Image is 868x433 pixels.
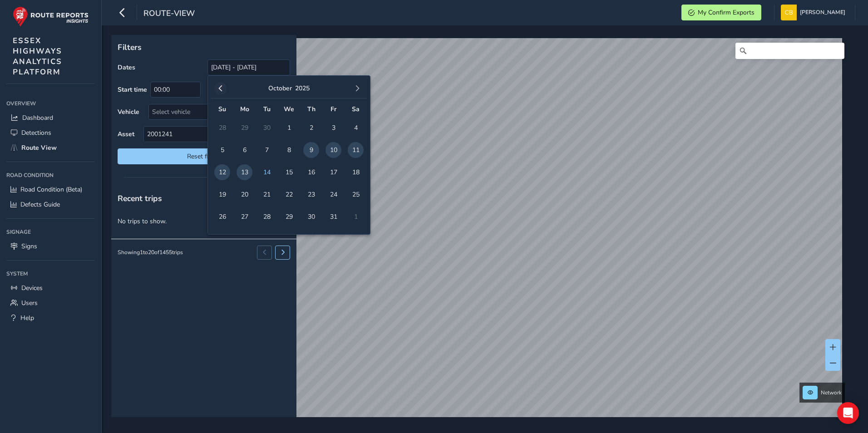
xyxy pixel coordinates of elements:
[781,5,848,20] button: [PERSON_NAME]
[6,310,95,325] a: Help
[735,43,844,59] input: Search
[118,249,183,256] div: Showing 1 to 20 of 1455 trips
[118,85,147,94] label: Start time
[263,105,271,113] span: Tu
[22,113,53,122] span: Dashboard
[6,197,95,212] a: Defects Guide
[21,128,51,137] span: Detections
[143,8,195,20] span: route-view
[118,63,135,72] label: Dates
[13,6,89,27] img: rr logo
[20,314,34,322] span: Help
[6,182,95,197] a: Road Condition (Beta)
[348,164,364,180] span: 18
[837,402,859,424] div: Open Intercom Messenger
[114,38,842,428] canvas: Map
[6,125,95,140] a: Detections
[144,127,275,142] span: 2001241
[781,5,797,20] img: diamond-layout
[6,280,95,295] a: Devices
[348,142,364,158] span: 11
[698,8,755,17] span: My Confirm Exports
[303,142,319,158] span: 9
[237,142,252,158] span: 6
[348,120,364,136] span: 4
[237,209,252,225] span: 27
[284,105,294,113] span: We
[6,110,95,125] a: Dashboard
[303,120,319,136] span: 2
[295,84,310,93] button: 2025
[237,187,252,202] span: 20
[6,267,95,280] div: System
[21,284,43,292] span: Devices
[6,239,95,254] a: Signs
[111,210,296,232] p: No trips to show.
[21,143,57,152] span: Route View
[149,104,275,119] div: Select vehicle
[281,164,297,180] span: 15
[281,142,297,158] span: 8
[330,105,336,113] span: Fr
[218,105,226,113] span: Su
[348,187,364,202] span: 25
[259,187,275,202] span: 21
[303,164,319,180] span: 16
[214,142,230,158] span: 5
[268,84,292,93] button: October
[118,130,134,138] label: Asset
[20,200,60,209] span: Defects Guide
[6,295,95,310] a: Users
[21,242,37,251] span: Signs
[259,142,275,158] span: 7
[325,142,341,158] span: 10
[800,5,845,20] span: [PERSON_NAME]
[118,41,290,53] p: Filters
[681,5,761,20] button: My Confirm Exports
[214,187,230,202] span: 19
[237,164,252,180] span: 13
[118,108,139,116] label: Vehicle
[13,35,62,77] span: ESSEX HIGHWAYS ANALYTICS PLATFORM
[307,105,316,113] span: Th
[259,209,275,225] span: 28
[259,164,275,180] span: 14
[240,105,249,113] span: Mo
[6,140,95,155] a: Route View
[281,187,297,202] span: 22
[325,187,341,202] span: 24
[303,187,319,202] span: 23
[6,168,95,182] div: Road Condition
[352,105,360,113] span: Sa
[124,152,283,161] span: Reset filters
[821,389,842,396] span: Network
[118,148,290,164] button: Reset filters
[303,209,319,225] span: 30
[281,209,297,225] span: 29
[214,209,230,225] span: 26
[21,299,38,307] span: Users
[325,120,341,136] span: 3
[6,225,95,239] div: Signage
[325,209,341,225] span: 31
[118,193,162,204] span: Recent trips
[214,164,230,180] span: 12
[6,97,95,110] div: Overview
[325,164,341,180] span: 17
[281,120,297,136] span: 1
[20,185,82,194] span: Road Condition (Beta)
